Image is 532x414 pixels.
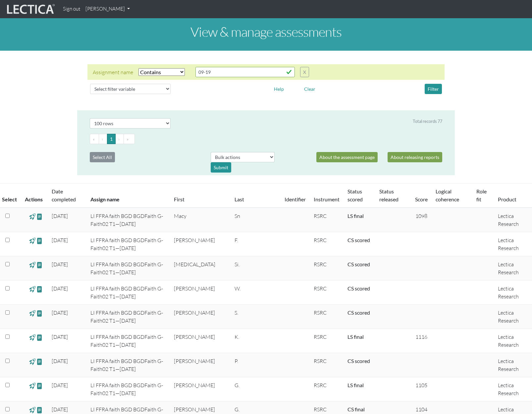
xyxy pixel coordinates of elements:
[494,208,532,232] td: Lectica Research
[90,152,115,162] button: Select All
[231,281,281,305] td: W.
[231,329,281,353] td: K.
[86,232,170,256] td: LI FFRA faith BGD BGDFaith G-Faith02 T1—[DATE]
[347,358,370,364] a: Completed = assessment has been completed; CS scored = assessment has been CLAS scored; LS scored...
[347,188,363,202] a: Status scored
[379,188,399,202] a: Status released
[86,208,170,232] td: LI FFRA faith BGD BGDFaith G-Faith02 T1—[DATE]
[413,118,442,125] div: Total records 77
[21,183,48,208] th: Actions
[5,3,55,16] img: lecticalive
[86,256,170,281] td: LI FFRA faith BGD BGDFaith G-Faith02 T1—[DATE]
[498,196,516,202] a: Product
[48,208,86,232] td: [DATE]
[29,334,35,341] span: view
[36,213,43,220] span: view
[170,208,231,232] td: Macy
[170,256,231,281] td: [MEDICAL_DATA]
[271,84,287,94] button: Help
[48,281,86,305] td: [DATE]
[314,196,340,202] a: Instrument
[29,261,35,269] span: view
[476,188,487,202] a: Role fit
[29,213,35,220] span: view
[415,406,427,413] span: 1104
[170,305,231,329] td: [PERSON_NAME]
[310,305,344,329] td: RSRC
[310,208,344,232] td: RSRC
[310,329,344,353] td: RSRC
[29,237,35,244] span: view
[174,196,185,202] a: First
[300,67,309,77] button: X
[415,334,427,340] span: 1116
[36,406,43,414] span: view
[347,382,364,388] a: Completed = assessment has been completed; CS scored = assessment has been CLAS scored; LS scored...
[388,152,442,162] a: About releasing reports
[310,256,344,281] td: RSRC
[231,377,281,401] td: G.
[170,232,231,256] td: [PERSON_NAME]
[170,377,231,401] td: [PERSON_NAME]
[29,358,35,365] span: view
[52,188,76,202] a: Date completed
[36,334,43,341] span: view
[48,353,86,377] td: [DATE]
[231,256,281,281] td: Si.
[310,281,344,305] td: RSRC
[29,406,35,414] span: view
[310,377,344,401] td: RSRC
[347,285,370,291] a: Completed = assessment has been completed; CS scored = assessment has been CLAS scored; LS scored...
[36,261,43,269] span: view
[235,196,244,202] a: Last
[29,309,35,317] span: view
[36,309,43,317] span: view
[211,162,231,173] div: Submit
[48,377,86,401] td: [DATE]
[494,232,532,256] td: Lectica Research
[347,237,370,243] a: Completed = assessment has been completed; CS scored = assessment has been CLAS scored; LS scored...
[494,377,532,401] td: Lectica Research
[347,334,364,340] a: Completed = assessment has been completed; CS scored = assessment has been CLAS scored; LS scored...
[107,134,116,144] button: Go to page 1
[36,285,43,293] span: view
[310,232,344,256] td: RSRC
[494,353,532,377] td: Lectica Research
[347,261,370,267] a: Completed = assessment has been completed; CS scored = assessment has been CLAS scored; LS scored...
[494,281,532,305] td: Lectica Research
[231,208,281,232] td: Sn
[48,256,86,281] td: [DATE]
[48,232,86,256] td: [DATE]
[90,134,442,144] ul: Pagination
[316,152,378,162] a: About the assessment page
[48,329,86,353] td: [DATE]
[170,281,231,305] td: [PERSON_NAME]
[86,305,170,329] td: LI FFRA faith BGD BGDFaith G-Faith02 T1—[DATE]
[231,353,281,377] td: P.
[415,382,427,388] span: 1105
[83,3,133,16] a: [PERSON_NAME]
[436,188,459,202] a: Logical coherence
[86,353,170,377] td: LI FFRA faith BGD BGDFaith G-Faith02 T1—[DATE]
[86,329,170,353] td: LI FFRA faith BGD BGDFaith G-Faith02 T1—[DATE]
[86,281,170,305] td: LI FFRA faith BGD BGDFaith G-Faith02 T1—[DATE]
[36,358,43,365] span: view
[48,305,86,329] td: [DATE]
[285,196,306,202] a: Identifier
[494,256,532,281] td: Lectica Research
[231,305,281,329] td: S.
[271,85,287,91] a: Help
[425,84,442,94] button: Filter
[86,183,170,208] th: Assign name
[36,237,43,244] span: view
[36,382,43,389] span: view
[415,213,427,219] span: 1098
[494,329,532,353] td: Lectica Research
[170,329,231,353] td: [PERSON_NAME]
[310,353,344,377] td: RSRC
[494,305,532,329] td: Lectica Research
[347,309,370,316] a: Completed = assessment has been completed; CS scored = assessment has been CLAS scored; LS scored...
[29,285,35,293] span: view
[231,232,281,256] td: F.
[347,406,365,412] a: Completed = assessment has been completed; CS scored = assessment has been CLAS scored; LS scored...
